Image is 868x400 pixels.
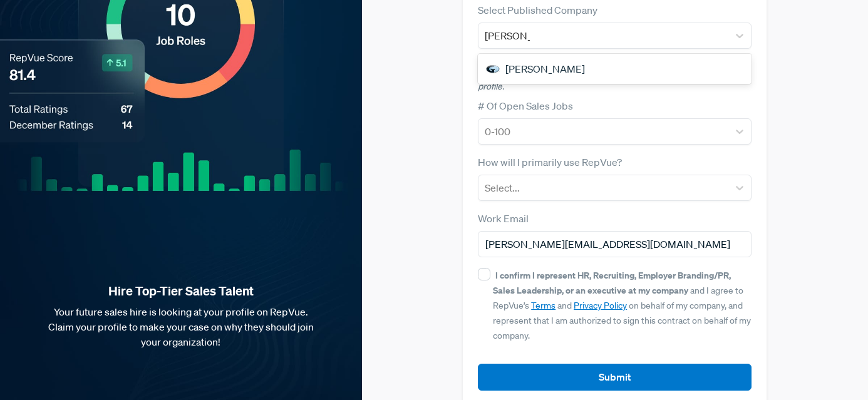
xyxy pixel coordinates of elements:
[478,211,529,226] label: Work Email
[478,231,752,257] input: Email
[478,155,622,170] label: How will I primarily use RepVue?
[20,304,342,349] p: Your future sales hire is looking at your profile on RepVue. Claim your profile to make your case...
[493,270,751,341] span: and I agree to RepVue’s and on behalf of my company, and represent that I am authorized to sign t...
[478,98,573,113] label: # Of Open Sales Jobs
[478,56,752,81] div: [PERSON_NAME]
[20,283,342,299] strong: Hire Top-Tier Sales Talent
[531,300,555,311] a: Terms
[478,364,752,391] button: Submit
[493,269,731,296] strong: I confirm I represent HR, Recruiting, Employer Branding/PR, Sales Leadership, or an executive at ...
[574,300,627,311] a: Privacy Policy
[478,3,597,18] label: Select Published Company
[485,61,500,76] img: Gallagher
